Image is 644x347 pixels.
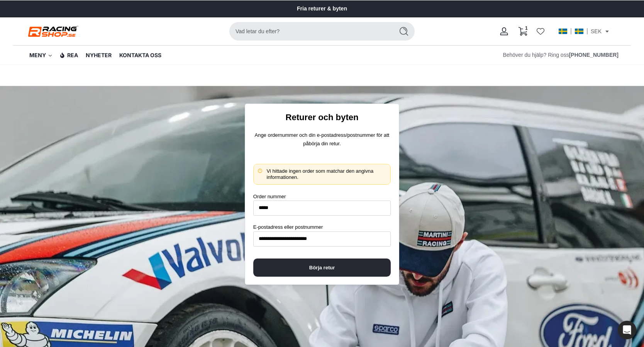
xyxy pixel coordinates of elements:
[591,27,602,35] span: SEK
[29,51,46,59] span: MENY
[25,24,80,38] a: Racing shop Racing shop
[115,46,165,65] a: KONTAKTA OSS
[253,112,391,123] h1: Returer och byten
[253,193,286,201] label: Order nummer
[575,28,584,34] img: se
[25,46,56,65] a: MENY
[267,168,386,180] p: Vi hittade ingen order som matchar den angivna informationen.
[56,46,82,65] a: REA
[309,259,335,276] span: Börja retur
[503,51,619,60] div: Behöver du hjälp? Ring oss
[514,19,532,44] modal-opener: Varukorgsfack
[67,51,78,59] span: REA
[253,259,391,277] button: Börja retur
[537,27,544,35] a: Wishlist page link
[82,46,115,65] a: NYHETER
[229,22,390,41] input: Sök på webbplatsen
[558,28,568,34] img: se
[618,321,636,339] div: Open Intercom Messenger
[119,51,161,59] span: KONTAKTA OSS
[25,24,80,38] img: Racing shop
[214,2,430,16] slider-component: Bildspel
[569,51,619,60] a: Ring oss på +46303-40 49 05
[253,223,323,231] label: E-postadress eller postnummer
[297,5,347,13] a: Fria returer & byten
[86,51,112,59] span: NYHETER
[253,131,391,148] p: Ange ordernummer och din e-postadress/postnummer för att påbörja din retur.
[514,19,532,44] a: Varukorg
